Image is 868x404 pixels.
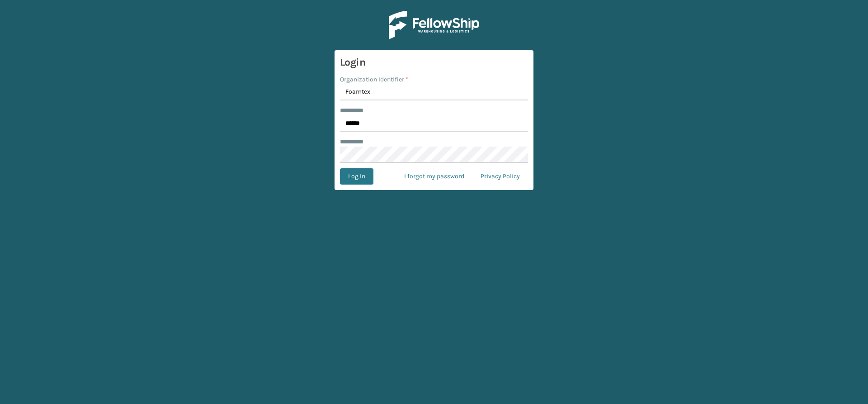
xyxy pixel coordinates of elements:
[389,11,479,39] img: Logo
[472,168,528,185] a: Privacy Policy
[340,168,373,185] button: Log In
[340,56,528,69] h3: Login
[396,168,472,185] a: I forgot my password
[340,75,408,84] label: Organization Identifier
